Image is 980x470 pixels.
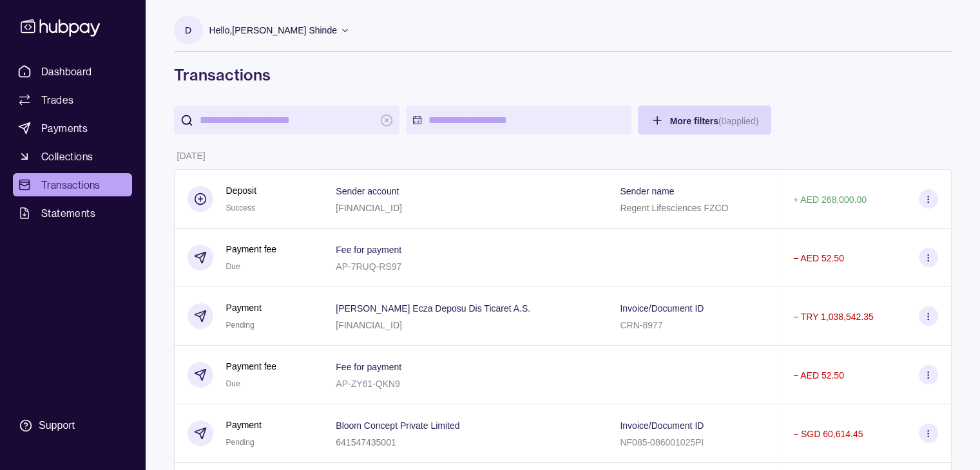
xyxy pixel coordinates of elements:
button: More filters(0applied) [638,106,772,135]
p: Payment fee [226,242,277,256]
a: Payments [13,117,132,140]
p: [DATE] [177,151,206,161]
a: Dashboard [13,60,132,83]
span: Success [226,203,255,212]
p: [FINANCIAL_ID] [336,320,402,330]
span: Pending [226,438,255,447]
p: Payment [226,301,262,315]
span: Due [226,262,240,271]
p: Bloom Concept Private Limited [336,420,459,431]
h1: Transactions [174,64,952,85]
p: Sender account [336,186,399,196]
p: CRN-8977 [620,320,662,330]
p: NF085-086001025PI [620,437,704,447]
p: Fee for payment [336,362,401,372]
span: Payments [41,120,88,136]
p: 641547435001 [336,437,396,447]
p: Payment fee [226,359,277,373]
p: Fee for payment [336,245,401,255]
span: Trades [41,92,73,108]
a: Statements [13,202,132,225]
p: − AED 52.50 [793,253,844,263]
a: Trades [13,88,132,111]
p: AP-ZY61-QKN9 [336,379,400,389]
span: Due [226,379,240,388]
div: Support [39,418,75,433]
p: − AED 52.50 [793,370,844,381]
p: Invoice/Document ID [620,420,704,431]
span: Collections [41,149,93,164]
p: [FINANCIAL_ID] [336,203,402,213]
p: − TRY 1,038,542.35 [793,312,874,322]
input: search [200,106,374,135]
p: D [185,23,191,37]
p: Hello, [PERSON_NAME] Shinde [209,23,337,37]
p: − SGD 60,614.45 [793,429,863,439]
p: + AED 268,000.00 [793,194,867,205]
p: ( 0 applied) [718,116,758,126]
p: Sender name [620,186,674,196]
span: Statements [41,205,95,221]
span: Pending [226,321,255,330]
span: Transactions [41,177,101,193]
p: Deposit [226,183,256,198]
a: Transactions [13,173,132,196]
span: Dashboard [41,64,92,79]
p: Payment [226,418,262,432]
p: [PERSON_NAME] Ecza Deposu Dis Ticaret A.S. [336,303,530,314]
span: More filters [670,116,759,126]
p: Regent Lifesciences FZCO [620,203,728,213]
a: Collections [13,145,132,168]
a: Support [13,412,132,439]
p: AP-7RUQ-RS97 [336,261,401,272]
p: Invoice/Document ID [620,303,704,314]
